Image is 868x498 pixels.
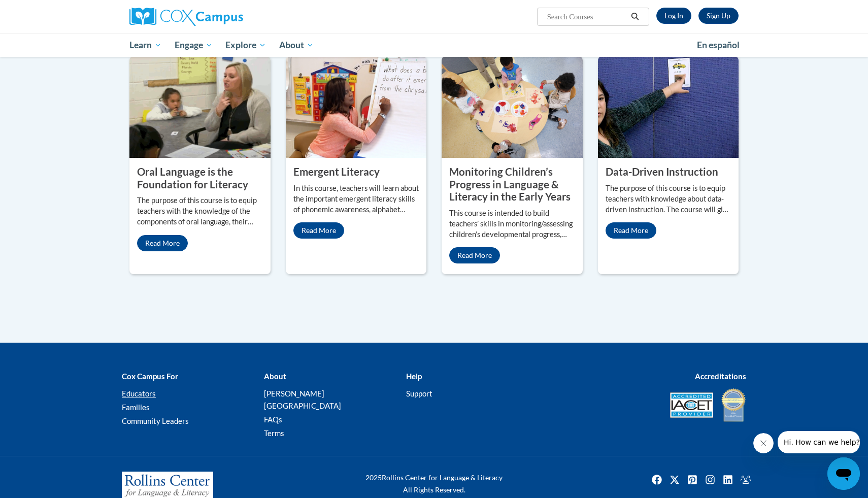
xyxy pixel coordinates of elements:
[293,183,419,215] p: In this course, teachers will learn about the important emergent literacy skills of phonemic awar...
[122,372,178,381] b: Cox Campus For
[273,34,320,57] a: About
[293,165,380,178] property: Emergent Literacy
[286,56,427,158] img: Emergent Literacy
[670,392,713,418] img: Accredited IACET® Provider
[225,39,266,51] span: Explore
[721,387,746,423] img: IDA® Accredited
[122,389,156,398] a: Educators
[137,195,263,227] p: The purpose of this course is to equip teachers with the knowledge of the components of oral lang...
[778,431,860,453] iframe: Message from company
[264,389,341,410] a: [PERSON_NAME][GEOGRAPHIC_DATA]
[649,472,665,488] a: Facebook
[365,473,382,482] span: 2025
[129,39,161,51] span: Learn
[219,34,273,57] a: Explore
[666,472,683,488] a: Twitter
[264,428,284,438] a: Terms
[449,247,500,263] a: Read More
[649,472,665,488] img: Facebook icon
[175,39,213,51] span: Engage
[129,8,243,26] img: Cox Campus
[695,372,746,381] b: Accreditations
[264,415,282,424] a: FAQs
[827,457,860,490] iframe: Button to launch messaging window
[264,372,286,381] b: About
[123,34,168,57] a: Learn
[684,472,700,488] a: Pinterest
[406,372,422,381] b: Help
[702,472,718,488] a: Instagram
[122,416,189,425] a: Community Leaders
[627,11,643,23] button: Search
[598,56,739,158] img: Data-Driven Instruction
[449,165,571,203] property: Monitoring Children’s Progress in Language & Literacy in the Early Years
[129,56,271,158] img: Oral Language is the Foundation for Literacy
[684,472,700,488] img: Pinterest icon
[137,235,188,251] a: Read More
[656,8,691,24] a: Log In
[279,39,314,51] span: About
[114,34,754,57] div: Main menu
[690,35,746,56] a: En español
[327,472,541,496] div: Rollins Center for Language & Literacy All Rights Reserved.
[720,472,736,488] a: Linkedin
[122,403,150,412] a: Families
[753,433,774,453] iframe: Close message
[129,8,322,26] a: Cox Campus
[168,34,219,57] a: Engage
[449,208,575,240] p: This course is intended to build teachers’ skills in monitoring/assessing children’s developmenta...
[606,165,718,178] property: Data-Driven Instruction
[442,56,583,158] img: Monitoring Children’s Progress in Language & Literacy in the Early Years
[406,389,432,398] a: Support
[697,40,740,50] span: En español
[606,183,731,215] p: The purpose of this course is to equip teachers with knowledge about data-driven instruction. The...
[698,8,739,24] a: Register
[137,165,248,190] property: Oral Language is the Foundation for Literacy
[606,222,656,239] a: Read More
[738,472,754,488] img: Facebook group icon
[738,472,754,488] a: Facebook Group
[720,472,736,488] img: LinkedIn icon
[546,11,627,23] input: Search Courses
[666,472,683,488] img: Twitter icon
[702,472,718,488] img: Instagram icon
[293,222,344,239] a: Read More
